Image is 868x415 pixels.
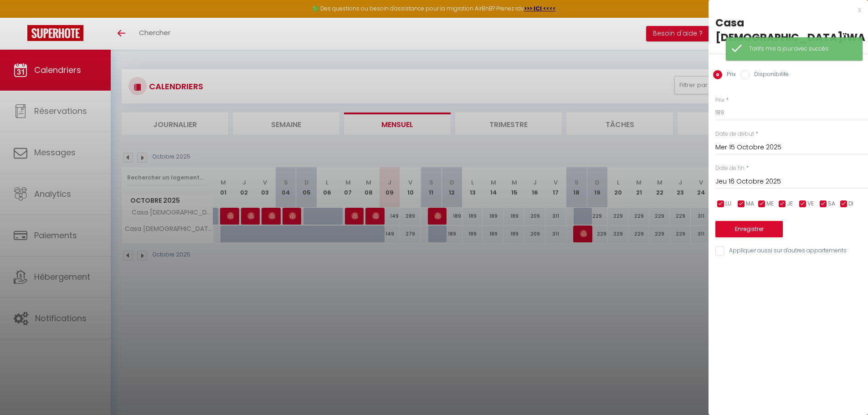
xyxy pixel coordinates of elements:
[709,5,861,15] div: x
[787,200,793,208] span: JE
[715,130,754,138] label: Date de début
[766,200,774,208] span: ME
[749,45,853,53] div: Tarifs mis à jour avec succès
[715,15,861,45] div: Casa [DEMOGRAPHIC_DATA]ïWA
[715,221,783,237] button: Enregistrer
[715,96,724,105] label: Prix
[715,164,745,173] label: Date de fin
[750,70,789,80] label: Disponibilité
[746,200,754,208] span: MA
[848,200,853,208] span: DI
[725,200,731,208] span: LU
[807,200,814,208] span: VE
[828,200,835,208] span: SA
[722,70,736,80] label: Prix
